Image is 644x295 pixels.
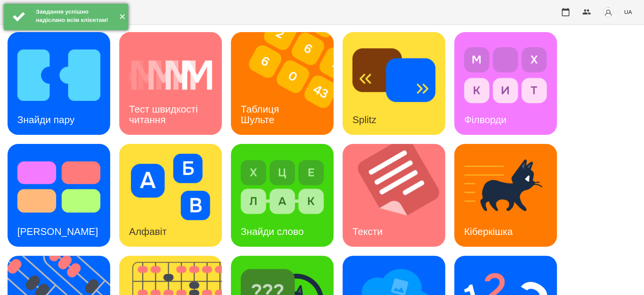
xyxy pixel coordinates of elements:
a: SplitzSplitz [343,32,445,135]
a: АлфавітАлфавіт [119,144,222,247]
img: avatar_s.png [603,7,613,17]
a: КіберкішкаКіберкішка [454,144,557,247]
h3: Тексти [352,226,383,237]
a: Знайди словоЗнайди слово [231,144,334,247]
img: Знайди слово [241,154,324,220]
h3: Знайди пару [17,114,75,125]
img: Тест Струпа [17,154,100,220]
h3: Кіберкішка [464,226,513,237]
a: ФілвордиФілворди [454,32,557,135]
h3: [PERSON_NAME] [17,226,98,237]
div: Завдання успішно надіслано всім клієнтам! [36,8,113,24]
button: UA [621,5,635,19]
h3: Знайди слово [241,226,304,237]
img: Філворди [464,42,547,108]
a: Тест Струпа[PERSON_NAME] [8,144,110,247]
h3: Таблиця Шульте [241,103,282,125]
a: Таблиця ШультеТаблиця Шульте [231,32,334,135]
h3: Філворди [464,114,506,125]
img: Знайди пару [17,42,100,108]
img: Алфавіт [129,154,212,220]
h3: Splitz [352,114,377,125]
a: Знайди паруЗнайди пару [8,32,110,135]
a: Тест швидкості читанняТест швидкості читання [119,32,222,135]
h3: Алфавіт [129,226,167,237]
img: Таблиця Шульте [231,32,343,135]
a: ТекстиТексти [343,144,445,247]
img: Splitz [352,42,435,108]
img: Кіберкішка [464,154,547,220]
img: Тексти [343,144,455,247]
h3: Тест швидкості читання [129,103,200,125]
img: Тест швидкості читання [129,42,212,108]
span: UA [624,8,632,16]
